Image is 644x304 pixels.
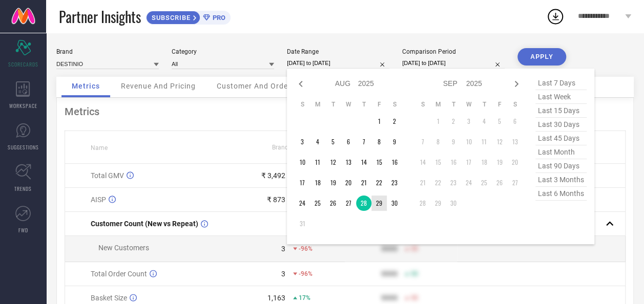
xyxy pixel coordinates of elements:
a: SUBSCRIBEPRO [146,8,231,25]
td: Sat Aug 02 2025 [387,114,402,129]
td: Sun Aug 24 2025 [295,196,310,211]
button: APPLY [517,48,566,66]
td: Thu Sep 04 2025 [476,114,492,129]
span: last 30 days [535,118,587,132]
td: Wed Sep 10 2025 [461,134,476,149]
td: Sat Sep 20 2025 [507,155,523,170]
span: Customer Count (New vs Repeat) [91,220,198,228]
div: Date Range [287,48,389,55]
td: Wed Aug 27 2025 [341,196,356,211]
span: last 6 months [535,187,587,201]
th: Monday [310,100,325,108]
span: New Customers [98,244,149,252]
div: Comparison Period [402,48,505,55]
th: Wednesday [461,100,476,108]
span: last 15 days [535,104,587,118]
td: Mon Aug 25 2025 [310,196,325,211]
td: Sat Sep 06 2025 [507,114,523,129]
span: PRO [210,14,225,21]
span: 50 [410,245,418,252]
td: Mon Sep 01 2025 [430,114,446,129]
td: Sat Sep 13 2025 [507,134,523,149]
td: Thu Aug 07 2025 [356,134,371,149]
span: -96% [299,270,313,277]
td: Mon Sep 22 2025 [430,175,446,190]
span: last 7 days [535,76,587,90]
span: Customer And Orders [217,82,295,90]
td: Fri Aug 15 2025 [371,155,387,170]
div: Open download list [546,7,565,26]
td: Tue Aug 12 2025 [325,155,341,170]
span: AISP [91,196,106,204]
td: Tue Aug 19 2025 [325,175,341,190]
td: Wed Aug 06 2025 [341,134,356,149]
div: Category [172,48,274,55]
th: Friday [371,100,387,108]
td: Mon Sep 29 2025 [430,196,446,211]
td: Sun Sep 07 2025 [415,134,430,149]
th: Wednesday [341,100,356,108]
td: Thu Sep 25 2025 [476,175,492,190]
td: Fri Sep 19 2025 [492,155,507,170]
div: 3 [281,245,285,253]
th: Monday [430,100,446,108]
td: Thu Aug 14 2025 [356,155,371,170]
span: Total GMV [91,171,124,180]
td: Fri Aug 29 2025 [371,196,387,211]
div: Next month [510,78,523,90]
td: Mon Aug 11 2025 [310,155,325,170]
div: 1,163 [267,294,285,302]
div: Brand [56,48,159,55]
td: Tue Aug 05 2025 [325,134,341,149]
span: -96% [299,245,313,252]
td: Thu Sep 11 2025 [476,134,492,149]
td: Tue Aug 26 2025 [325,196,341,211]
td: Wed Sep 24 2025 [461,175,476,190]
div: ₹ 3,492 [261,171,285,180]
span: last 90 days [535,159,587,173]
th: Thursday [476,100,492,108]
th: Saturday [507,100,523,108]
td: Sun Aug 03 2025 [295,134,310,149]
span: Revenue And Pricing [121,82,196,90]
td: Sun Aug 17 2025 [295,175,310,190]
td: Mon Sep 15 2025 [430,155,446,170]
span: Metrics [72,82,100,90]
span: last 3 months [535,173,587,187]
span: Brand Value [272,144,306,151]
td: Thu Aug 21 2025 [356,175,371,190]
div: 9999 [381,270,397,278]
td: Sun Sep 28 2025 [415,196,430,211]
th: Sunday [295,100,310,108]
td: Tue Sep 09 2025 [446,134,461,149]
th: Friday [492,100,507,108]
td: Mon Aug 18 2025 [310,175,325,190]
input: Select comparison period [402,58,505,69]
td: Sat Aug 30 2025 [387,196,402,211]
span: FWD [18,226,28,234]
span: SUGGESTIONS [8,143,39,151]
td: Tue Sep 16 2025 [446,155,461,170]
td: Wed Sep 17 2025 [461,155,476,170]
div: ₹ 873 [267,196,285,204]
span: 50 [410,270,418,277]
td: Sat Aug 23 2025 [387,175,402,190]
td: Fri Sep 05 2025 [492,114,507,129]
td: Sat Aug 09 2025 [387,134,402,149]
span: last month [535,145,587,159]
th: Tuesday [325,100,341,108]
td: Wed Aug 20 2025 [341,175,356,190]
input: Select date range [287,58,389,69]
td: Sun Aug 31 2025 [295,216,310,231]
span: 50 [410,294,418,301]
div: Metrics [65,105,626,118]
td: Tue Sep 23 2025 [446,175,461,190]
td: Fri Sep 12 2025 [492,134,507,149]
td: Sun Aug 10 2025 [295,155,310,170]
td: Fri Aug 22 2025 [371,175,387,190]
th: Sunday [415,100,430,108]
td: Tue Sep 30 2025 [446,196,461,211]
td: Wed Aug 13 2025 [341,155,356,170]
td: Sun Sep 21 2025 [415,175,430,190]
div: Previous month [295,78,307,90]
